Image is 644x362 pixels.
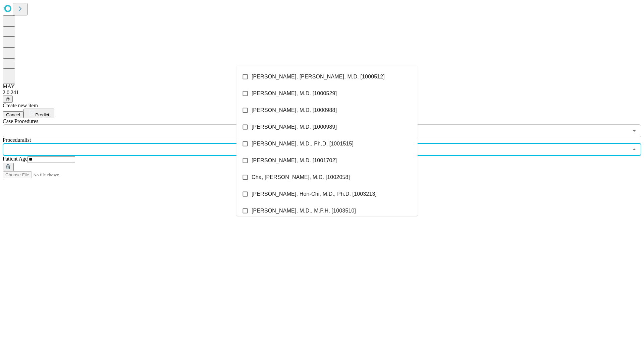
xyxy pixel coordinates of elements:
[252,207,356,215] span: [PERSON_NAME], M.D., M.P.H. [1003510]
[35,112,49,117] span: Predict
[3,96,13,103] button: @
[3,156,28,162] span: Patient Age
[3,111,23,118] button: Cancel
[252,73,385,81] span: [PERSON_NAME], [PERSON_NAME], M.D. [1000512]
[630,145,639,154] button: Close
[3,83,641,89] div: MAY
[23,109,54,118] button: Predict
[3,137,31,143] span: Proceduralist
[6,112,20,117] span: Cancel
[3,89,641,96] div: 2.0.241
[252,173,350,181] span: Cha, [PERSON_NAME], M.D. [1002058]
[3,103,38,108] span: Create new item
[5,97,10,102] span: @
[252,89,337,98] span: [PERSON_NAME], M.D. [1000529]
[252,106,337,114] span: [PERSON_NAME], M.D. [1000988]
[3,118,38,124] span: Scheduled Procedure
[252,140,354,148] span: [PERSON_NAME], M.D., Ph.D. [1001515]
[252,157,337,165] span: [PERSON_NAME], M.D. [1001702]
[630,126,639,135] button: Open
[252,190,377,198] span: [PERSON_NAME], Hon-Chi, M.D., Ph.D. [1003213]
[252,123,337,131] span: [PERSON_NAME], M.D. [1000989]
